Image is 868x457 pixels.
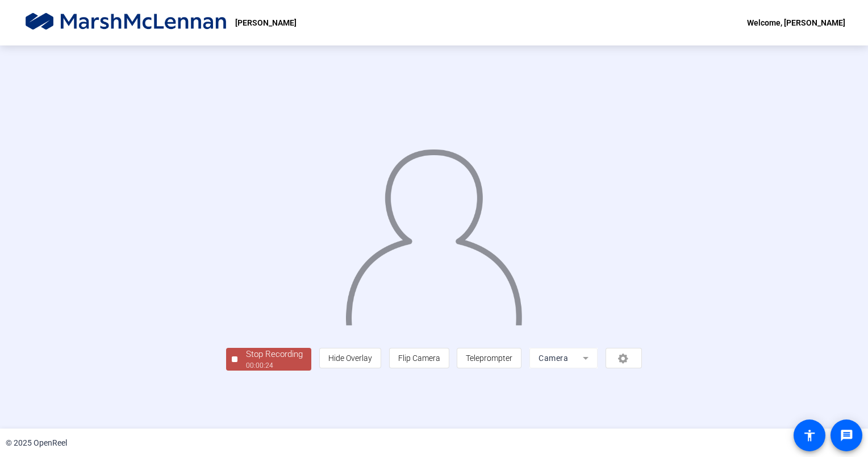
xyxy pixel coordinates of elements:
[328,354,372,363] span: Hide Overlay
[803,429,816,442] mat-icon: accessibility
[226,348,311,371] button: Stop Recording00:00:24
[466,354,512,363] span: Teleprompter
[319,348,381,368] button: Hide Overlay
[840,429,853,442] mat-icon: message
[344,138,524,325] img: overlay
[6,437,67,449] div: © 2025 OpenReel
[398,354,440,363] span: Flip Camera
[246,348,303,361] div: Stop Recording
[246,360,303,371] div: 00:00:24
[747,16,845,30] div: Welcome, [PERSON_NAME]
[235,16,297,30] p: [PERSON_NAME]
[457,348,521,368] button: Teleprompter
[23,11,229,34] img: OpenReel logo
[389,348,449,368] button: Flip Camera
